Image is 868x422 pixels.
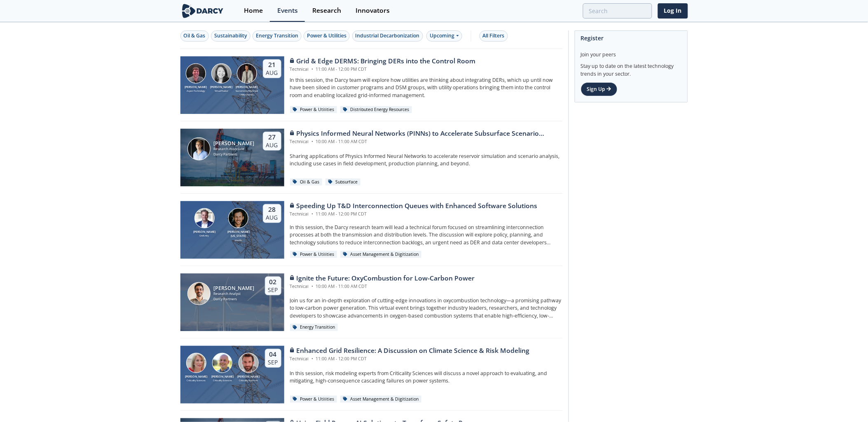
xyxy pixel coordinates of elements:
[290,283,475,290] div: Technical 10:00 AM - 11:00 AM CDT
[290,370,563,385] p: In this session, risk modeling experts from Criticality Sciences will discuss a novel approach to...
[290,179,323,186] div: Oil & Gas
[340,106,412,114] div: Distributed Energy Resources
[304,30,350,42] button: Power & Utilities
[213,297,254,302] div: Darcy Partners
[183,89,209,93] div: Aspen Technology
[236,375,262,379] div: [PERSON_NAME]
[183,375,210,379] div: [PERSON_NAME]
[325,179,361,186] div: Subsurface
[310,139,315,144] span: •
[290,211,538,218] div: Technical 11:00 AM - 12:00 PM CDT
[583,3,652,19] input: Advanced Search
[213,291,254,297] div: Research Analyst
[310,283,315,289] span: •
[237,63,257,83] img: Yevgeniy Postnov
[234,85,260,90] div: [PERSON_NAME]
[211,30,250,42] button: Sustainability
[209,85,234,90] div: [PERSON_NAME]
[234,89,260,96] div: Sacramento Municipal Utility District.
[356,32,420,39] div: Industrial Decarbonization
[228,208,248,228] img: Luigi Montana
[290,251,337,258] div: Power & Utilities
[180,56,563,114] a: Jonathan Curtis [PERSON_NAME] Aspen Technology Brenda Chew [PERSON_NAME] Virtual Peaker Yevgeniy ...
[209,375,236,379] div: [PERSON_NAME]
[268,350,278,359] div: 04
[184,32,206,39] div: Oil & Gas
[213,141,254,146] div: [PERSON_NAME]
[290,66,476,73] div: Technical 11:00 AM - 12:00 PM CDT
[183,85,209,90] div: [PERSON_NAME]
[187,137,211,160] img: Juan Mayol
[180,4,225,18] img: logo-wide.svg
[226,239,251,242] div: envelio
[209,89,234,93] div: Virtual Peaker
[290,129,563,139] div: Physics Informed Neural Networks (PINNs) to Accelerate Subsurface Scenario Analysis
[214,32,247,39] div: Sustainability
[290,224,563,246] p: In this session, the Darcy research team will lead a technical forum focused on streamlining inte...
[290,153,563,168] p: Sharing applications of Physics Informed Neural Networks to accelerate reservoir simulation and s...
[310,66,315,72] span: •
[209,379,236,382] div: Criticality Sciences
[268,278,278,286] div: 02
[180,201,563,259] a: Brian Fitzsimons [PERSON_NAME] GridUnity Luigi Montana [PERSON_NAME][US_STATE] envelio 28 Aug Spe...
[256,32,298,39] div: Energy Transition
[266,133,278,141] div: 27
[290,201,538,211] div: Speeding Up T&D Interconnection Queues with Enhanced Software Solutions
[180,129,563,186] a: Juan Mayol [PERSON_NAME] Research Associate Darcy Partners 27 Aug Physics Informed Neural Network...
[290,324,338,331] div: Energy Transition
[266,69,278,77] div: Aug
[483,32,505,39] div: All Filters
[266,61,278,69] div: 21
[180,30,209,42] button: Oil & Gas
[658,3,688,19] a: Log In
[310,356,315,362] span: •
[312,7,341,14] div: Research
[581,45,682,58] div: Join your peers
[290,356,530,362] div: Technical 11:00 AM - 12:00 PM CDT
[290,77,563,99] p: In this session, the Darcy team will explore how utilities are thinking about integrating DERs, w...
[290,274,475,283] div: Ignite the Future: OxyCombustion for Low-Carbon Power
[268,286,278,294] div: Sep
[581,31,682,45] div: Register
[340,251,422,258] div: Asset Management & Digitization
[290,56,476,66] div: Grid & Edge DERMS: Bringing DERs into the Control Room
[180,346,563,403] a: Susan Ginsburg [PERSON_NAME] Criticality Sciences Ben Ruddell [PERSON_NAME] Criticality Sciences ...
[307,32,346,39] div: Power & Utilities
[340,396,422,403] div: Asset Management & Digitization
[180,274,563,331] a: Nicolas Lassalle [PERSON_NAME] Research Analyst Darcy Partners 02 Sep Ignite the Future: OxyCombu...
[480,30,508,42] button: All Filters
[244,7,263,14] div: Home
[277,7,298,14] div: Events
[183,379,210,382] div: Criticality Sciences
[192,234,217,237] div: GridUnity
[192,230,217,234] div: [PERSON_NAME]
[186,353,206,373] img: Susan Ginsburg
[236,379,262,382] div: Criticality Sciences
[290,297,563,320] p: Join us for an in-depth exploration of cutting-edge innovations in oxycombustion technology—a pro...
[266,214,278,221] div: Aug
[186,63,206,83] img: Jonathan Curtis
[213,146,254,152] div: Research Associate
[581,82,618,96] a: Sign Up
[356,7,390,14] div: Innovators
[290,346,530,356] div: Enhanced Grid Resilience: A Discussion on Climate Science & Risk Modeling
[226,230,251,239] div: [PERSON_NAME][US_STATE]
[581,58,682,78] div: Stay up to date on the latest technology trends in your sector.
[194,208,215,228] img: Brian Fitzsimons
[310,211,315,217] span: •
[187,282,211,305] img: Nicolas Lassalle
[290,396,337,403] div: Power & Utilities
[211,63,232,83] img: Brenda Chew
[213,285,254,291] div: [PERSON_NAME]
[212,353,232,373] img: Ben Ruddell
[352,30,423,42] button: Industrial Decarbonization
[268,359,278,366] div: Sep
[290,106,337,114] div: Power & Utilities
[290,139,563,145] div: Technical 10:00 AM - 11:00 AM CDT
[213,152,254,157] div: Darcy Partners
[253,30,302,42] button: Energy Transition
[239,353,259,373] img: Ross Dakin
[426,30,462,42] div: Upcoming
[266,206,278,214] div: 28
[266,141,278,149] div: Aug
